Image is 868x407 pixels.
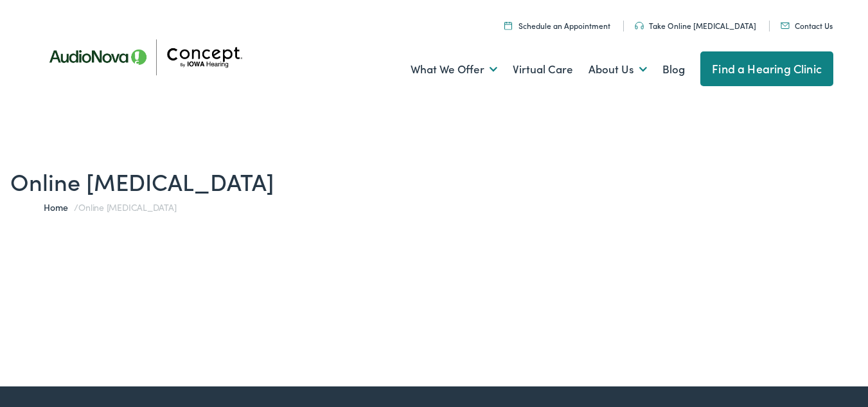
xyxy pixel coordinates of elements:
[781,23,790,29] img: utility icon
[781,20,833,31] a: Contact Us
[504,21,512,30] img: A calendar icon to schedule an appointment at Concept by Iowa Hearing.
[635,22,644,30] img: utility icon
[589,46,647,93] a: About Us
[662,46,685,93] a: Blog
[513,46,573,93] a: Virtual Care
[10,167,858,195] h1: Online [MEDICAL_DATA]
[78,201,176,213] span: Online [MEDICAL_DATA]
[504,20,610,31] a: Schedule an Appointment
[700,51,833,86] a: Find a Hearing Clinic
[44,201,74,213] a: Home
[635,20,756,31] a: Take Online [MEDICAL_DATA]
[411,46,497,93] a: What We Offer
[44,201,176,213] span: /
